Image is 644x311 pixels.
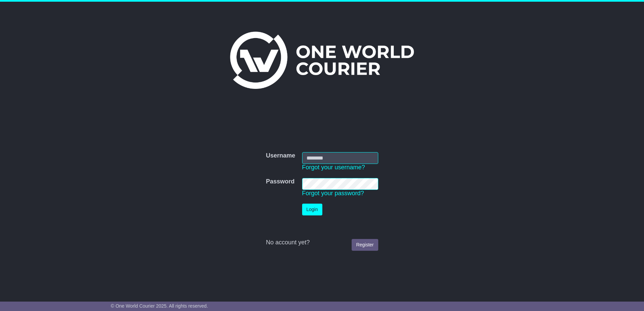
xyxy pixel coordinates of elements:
a: Forgot your username? [302,164,365,171]
label: Password [266,178,294,185]
button: Login [302,204,322,215]
label: Username [266,152,295,160]
span: © One World Courier 2025. All rights reserved. [111,303,208,309]
img: One World [230,32,414,89]
a: Forgot your password? [302,190,364,197]
div: No account yet? [266,239,378,246]
a: Register [352,239,378,251]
